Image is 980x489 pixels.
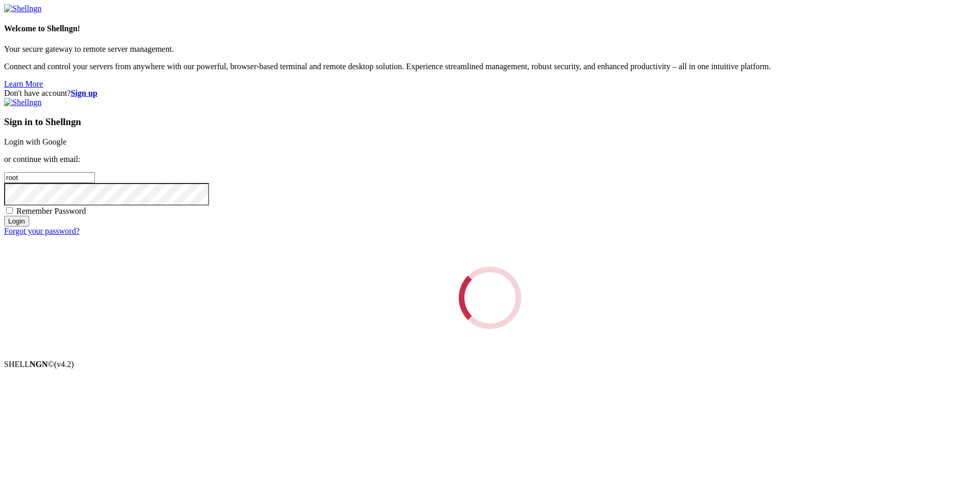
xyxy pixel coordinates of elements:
[459,267,521,329] div: Loading...
[4,360,74,369] span: SHELL ©
[4,4,42,13] img: Shellngn
[4,172,95,183] input: Email address
[4,155,976,164] p: or continue with email:
[4,227,79,235] a: Forgot your password?
[4,89,976,98] div: Don't have account?
[4,116,976,128] h3: Sign in to Shellngn
[4,137,67,146] a: Login with Google
[16,207,86,215] span: Remember Password
[4,98,42,107] img: Shellngn
[71,89,97,97] a: Sign up
[30,360,48,369] b: NGN
[6,207,13,214] input: Remember Password
[4,45,976,54] p: Your secure gateway to remote server management.
[4,62,976,71] p: Connect and control your servers from anywhere with our powerful, browser-based terminal and remo...
[4,79,43,88] a: Learn More
[4,24,976,33] h4: Welcome to Shellngn!
[54,360,74,369] span: 4.2.0
[4,216,29,227] input: Login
